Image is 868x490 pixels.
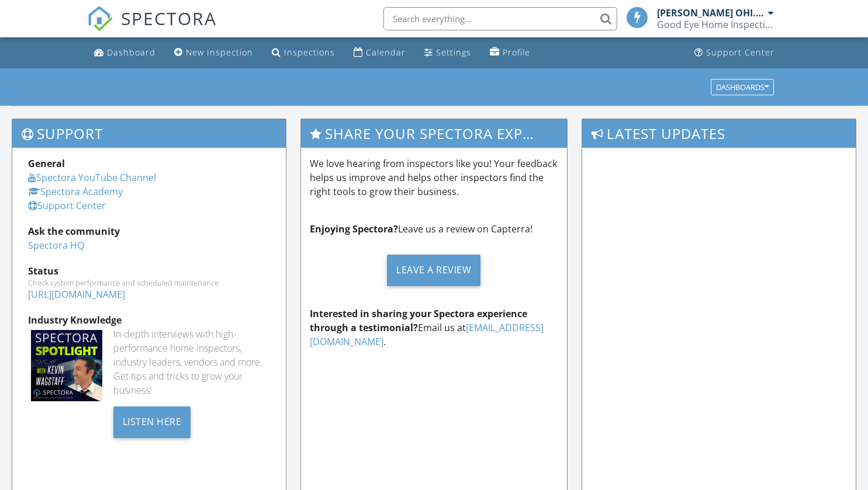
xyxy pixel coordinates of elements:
a: New Inspection [170,42,258,64]
a: Spectora Academy [28,185,123,198]
div: Status [28,264,270,278]
input: Search everything... [383,7,617,30]
h3: Support [12,119,286,148]
img: Spectoraspolightmain [31,330,102,401]
a: Leave a Review [310,245,559,295]
div: Support Center [706,47,774,58]
div: Check system performance and scheduled maintenance. [28,278,270,287]
strong: Interested in sharing your Spectora experience through a testimonial? [310,307,527,334]
button: Dashboards [711,79,774,95]
div: Good Eye Home Inspections, Sewer Scopes & Mold Testing [657,19,774,30]
p: Email us at . [310,307,559,349]
img: The Best Home Inspection Software - Spectora [87,6,113,32]
div: Ask the community [28,224,270,238]
div: Listen Here [113,406,191,438]
div: Profile [503,47,530,58]
a: Spectora HQ [28,239,84,252]
a: Listen Here [113,415,191,428]
a: Profile [485,42,535,64]
a: Spectora YouTube Channel [28,171,156,184]
div: [PERSON_NAME] OHI.2021005821 [657,7,765,19]
a: Dashboard [89,42,160,64]
span: SPECTORA [121,6,217,30]
strong: Enjoying Spectora? [310,223,398,235]
div: Settings [436,47,471,58]
p: Leave us a review on Capterra! [310,222,559,236]
a: Settings [420,42,476,64]
a: SPECTORA [87,16,217,40]
div: New Inspection [186,47,253,58]
div: In-depth interviews with high-performance home inspectors, industry leaders, vendors and more. Ge... [113,327,270,397]
div: Dashboards [716,83,769,91]
a: [EMAIL_ADDRESS][DOMAIN_NAME] [310,321,544,348]
div: Calendar [366,47,406,58]
a: Calendar [349,42,410,64]
a: Support Center [28,199,106,212]
a: Inspections [267,42,340,64]
a: [URL][DOMAIN_NAME] [28,288,125,301]
h3: Latest Updates [582,119,856,148]
div: Inspections [284,47,335,58]
strong: General [28,157,65,170]
div: Industry Knowledge [28,313,270,327]
p: We love hearing from inspectors like you! Your feedback helps us improve and helps other inspecto... [310,157,559,199]
a: Support Center [690,42,779,64]
div: Dashboard [107,47,155,58]
h3: Share Your Spectora Experience [301,119,568,148]
div: Leave a Review [387,255,480,286]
